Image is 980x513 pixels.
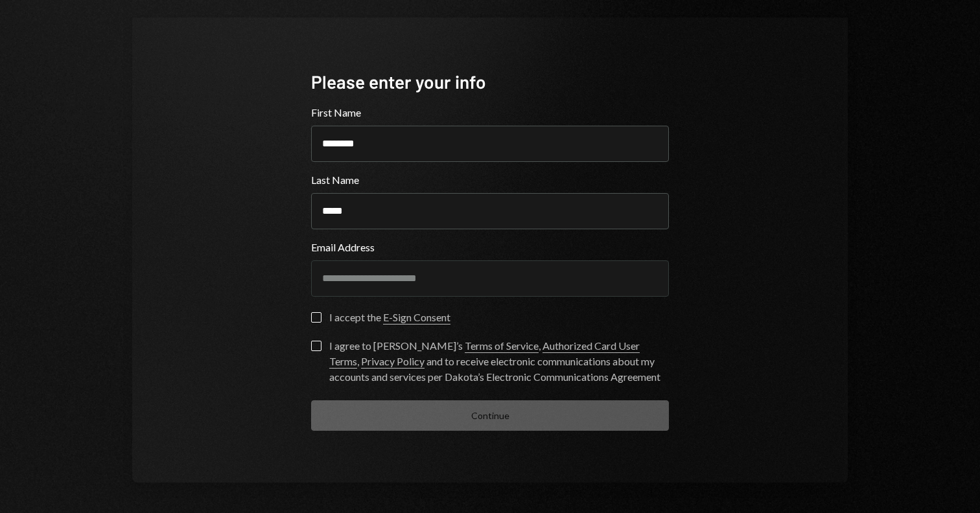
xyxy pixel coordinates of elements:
[311,172,669,188] label: Last Name
[311,69,669,95] div: Please enter your info
[361,355,425,369] a: Privacy Policy
[311,240,669,255] label: Email Address
[465,339,539,353] a: Terms of Service
[329,310,450,325] div: I accept the
[311,341,321,351] button: I agree to [PERSON_NAME]’s Terms of Service, Authorized Card User Terms, Privacy Policy and to re...
[311,312,321,323] button: I accept the E-Sign Consent
[329,338,669,385] div: I agree to [PERSON_NAME]’s , , and to receive electronic communications about my accounts and ser...
[383,311,450,325] a: E-Sign Consent
[329,339,640,369] a: Authorized Card User Terms
[311,105,669,120] label: First Name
